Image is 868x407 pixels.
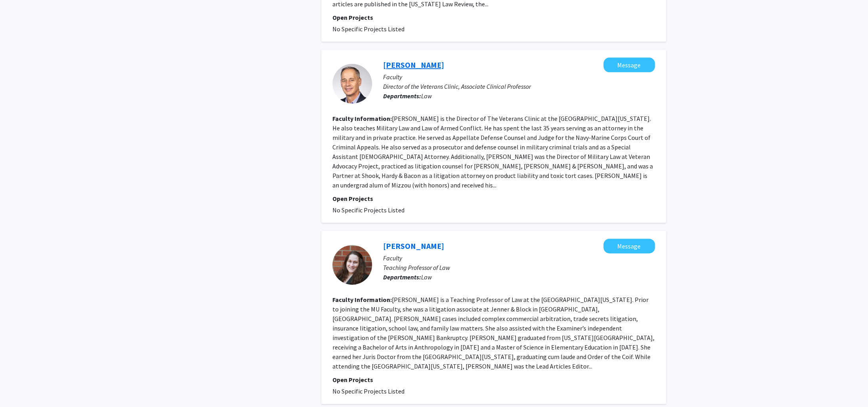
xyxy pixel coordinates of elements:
span: No Specific Projects Listed [332,387,404,395]
a: [PERSON_NAME] [383,60,444,70]
b: Faculty Information: [332,115,392,122]
p: Director of the Veterans Clinic, Associate Clinical Professor [383,82,655,91]
p: Teaching Professor of Law [383,263,655,272]
fg-read-more: [PERSON_NAME] is a Teaching Professor of Law at the [GEOGRAPHIC_DATA][US_STATE]. Prior to joining... [332,296,654,370]
p: Faculty [383,72,655,82]
button: Message Brent Filbert [603,57,655,72]
span: No Specific Projects Listed [332,206,404,214]
a: [PERSON_NAME] [383,241,444,251]
b: Departments: [383,92,421,100]
button: Message Anne Alexander [603,239,655,253]
p: Open Projects [332,13,655,22]
span: Law [421,92,432,100]
b: Faculty Information: [332,296,392,304]
iframe: Chat [6,371,34,401]
p: Faculty [383,253,655,263]
p: Open Projects [332,375,655,384]
p: Open Projects [332,194,655,203]
b: Departments: [383,273,421,281]
fg-read-more: [PERSON_NAME] is the Director of The Veterans Clinic at the [GEOGRAPHIC_DATA][US_STATE]. He also ... [332,115,653,189]
span: Law [421,273,432,281]
span: No Specific Projects Listed [332,25,404,33]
